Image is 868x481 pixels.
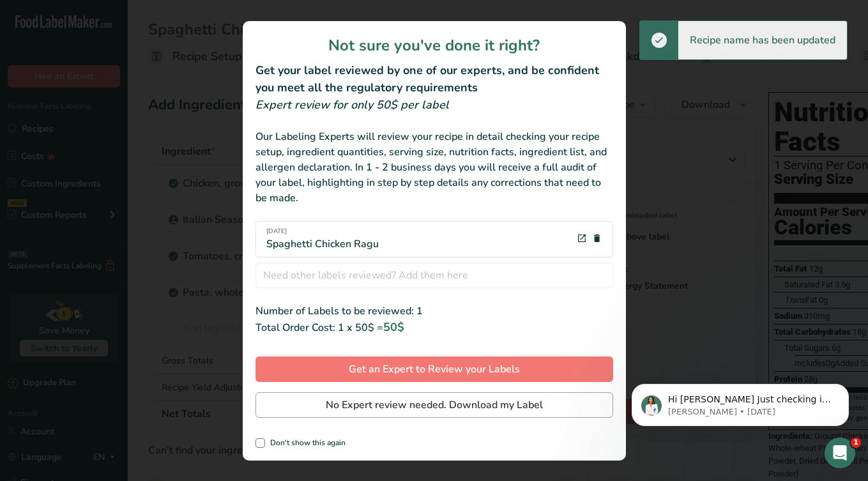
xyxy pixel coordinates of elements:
[255,34,613,57] h1: Not sure you've done it right?
[265,438,346,448] span: Don't show this again
[255,62,613,96] h2: Get your label reviewed by one of our experts, and be confident you meet all the regulatory requi...
[255,356,613,382] button: Get an Expert to Review your Labels
[383,319,404,335] span: 50$
[255,96,613,114] div: Expert review for only 50$ per label
[266,227,379,252] div: Spaghetti Chicken Ragu
[349,362,520,377] span: Get an Expert to Review your Labels
[255,263,613,288] input: Need other labels reviewed? Add them here
[255,392,613,418] button: No Expert review needed. Download my Label
[326,397,543,413] span: No Expert review needed. Download my Label
[255,129,613,206] div: Our Labeling Experts will review your recipe in detail checking your recipe setup, ingredient qua...
[851,438,861,448] span: 1
[255,303,613,319] div: Number of Labels to be reviewed: 1
[266,227,379,236] span: [DATE]
[825,438,855,468] iframe: Intercom live chat
[613,357,868,447] iframe: Intercom notifications message
[678,21,847,59] div: Recipe name has been updated
[255,319,613,336] div: Total Order Cost: 1 x 50$ =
